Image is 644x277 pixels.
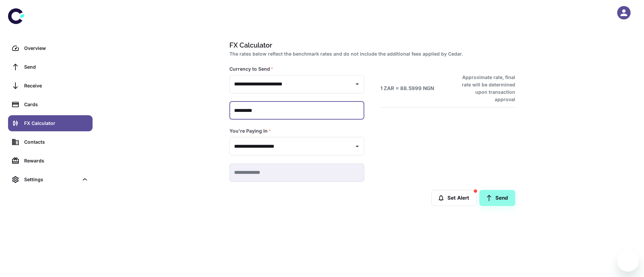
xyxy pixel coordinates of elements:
[229,66,273,72] label: Currency to Send
[8,134,93,150] a: Contacts
[353,142,362,151] button: Open
[8,59,93,75] a: Send
[431,190,477,206] button: Set Alert
[229,40,513,50] h1: FX Calculator
[229,128,271,134] label: You're Paying In
[24,101,89,108] div: Cards
[8,171,93,188] div: Settings
[380,85,434,92] h6: 1 ZAR = 88.5999 NGN
[479,190,515,206] a: Send
[8,78,93,94] a: Receive
[8,153,93,169] a: Rewards
[24,176,78,183] div: Settings
[24,45,89,52] div: Overview
[8,96,93,113] a: Cards
[24,120,89,127] div: FX Calculator
[8,40,93,56] a: Overview
[353,79,362,89] button: Open
[24,82,89,89] div: Receive
[24,157,89,164] div: Rewards
[8,115,93,131] a: FX Calculator
[454,74,515,103] h6: Approximate rate, final rate will be determined upon transaction approval
[24,63,89,71] div: Send
[617,250,639,272] iframe: Button to launch messaging window
[24,138,89,146] div: Contacts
